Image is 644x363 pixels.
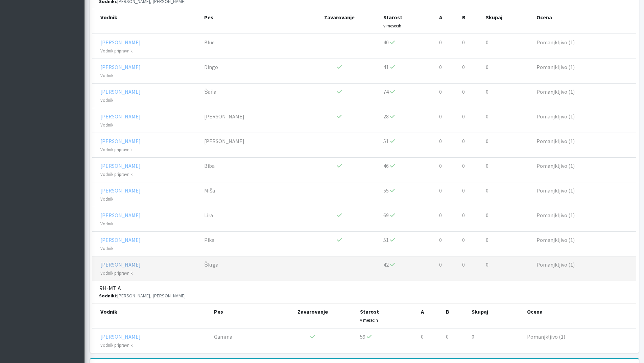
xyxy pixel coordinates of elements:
th: Zavarovanje [300,9,379,34]
td: 0 [442,328,468,353]
td: Dingo [200,59,300,84]
td: 0 [435,232,458,256]
td: 40 [379,34,435,59]
td: 0 [458,182,482,207]
a: [PERSON_NAME] [100,261,141,268]
td: 0 [482,207,532,232]
span: Vodnik [100,97,113,103]
td: Pomanjkljivo (1) [532,256,636,281]
th: B [458,9,482,34]
td: 55 [379,182,435,207]
td: Pomanjkljivo (1) [532,158,636,182]
th: Starost [379,9,435,34]
td: Blue [200,34,300,59]
span: [PERSON_NAME], [PERSON_NAME] [117,293,186,299]
span: Vodnik pripravnik [100,172,133,177]
span: Vodnik pripravnik [100,147,133,152]
td: 41 [379,59,435,84]
td: 0 [482,182,532,207]
th: Pes [200,9,300,34]
span: Vodnik [100,73,113,78]
td: Šaňa [200,84,300,108]
span: Vodnik [100,122,113,128]
span: Vodnik pripravnik [100,270,133,276]
td: 0 [482,133,532,158]
td: Biba [200,158,300,182]
th: Pes [210,303,269,328]
small: : [99,293,186,299]
td: Miša [200,182,300,207]
td: 0 [458,59,482,84]
td: Pika [200,232,300,256]
td: 0 [482,256,532,281]
th: Skupaj [482,9,532,34]
small: v mesecih [383,23,401,28]
td: Pomanjkljivo (1) [532,84,636,108]
td: 0 [482,232,532,256]
td: 0 [482,34,532,59]
td: 0 [435,182,458,207]
th: A [417,303,442,328]
span: Vodnik [100,196,113,202]
td: 0 [482,108,532,133]
td: 28 [379,108,435,133]
td: Pomanjkljivo (1) [532,232,636,256]
td: 51 [379,232,435,256]
td: 0 [458,207,482,232]
th: Zavarovanje [269,303,356,328]
td: 0 [482,84,532,108]
td: 74 [379,84,435,108]
td: 0 [468,328,523,353]
a: [PERSON_NAME] [100,212,141,219]
td: 0 [482,59,532,84]
td: Gamma [210,328,269,353]
td: 0 [458,108,482,133]
td: 0 [458,34,482,59]
a: [PERSON_NAME] [100,162,141,169]
th: Ocena [523,303,636,328]
td: Pomanjkljivo (1) [532,207,636,232]
a: [PERSON_NAME] [100,333,141,340]
td: Pomanjkljivo (1) [523,328,636,353]
td: 0 [435,158,458,182]
td: 0 [458,256,482,281]
td: 0 [435,34,458,59]
td: 0 [435,108,458,133]
a: [PERSON_NAME] [100,187,141,194]
a: [PERSON_NAME] [100,88,141,95]
td: 0 [435,133,458,158]
td: 0 [435,207,458,232]
td: Pomanjkljivo (1) [532,133,636,158]
td: 0 [458,232,482,256]
td: 0 [435,256,458,281]
td: [PERSON_NAME] [200,108,300,133]
th: Skupaj [468,303,523,328]
td: 0 [458,84,482,108]
td: 59 [356,328,417,353]
h3: RH-MT A [99,285,186,299]
td: Pomanjkljivo (1) [532,34,636,59]
td: 0 [435,59,458,84]
td: 69 [379,207,435,232]
span: Vodnik pripravnik [100,48,133,53]
a: [PERSON_NAME] [100,64,141,70]
th: Vodnik [92,9,200,34]
td: 0 [458,133,482,158]
span: Vodnik [100,246,113,251]
td: 0 [417,328,442,353]
span: Vodnik [100,221,113,226]
strong: Sodniki [99,293,116,299]
td: Škrga [200,256,300,281]
td: 0 [482,158,532,182]
a: [PERSON_NAME] [100,236,141,243]
a: [PERSON_NAME] [100,113,141,120]
td: [PERSON_NAME] [200,133,300,158]
td: Lira [200,207,300,232]
td: Pomanjkljivo (1) [532,59,636,84]
th: Starost [356,303,417,328]
td: Pomanjkljivo (1) [532,108,636,133]
span: Vodnik pripravnik [100,342,133,348]
td: 0 [435,84,458,108]
a: [PERSON_NAME] [100,138,141,144]
td: 42 [379,256,435,281]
